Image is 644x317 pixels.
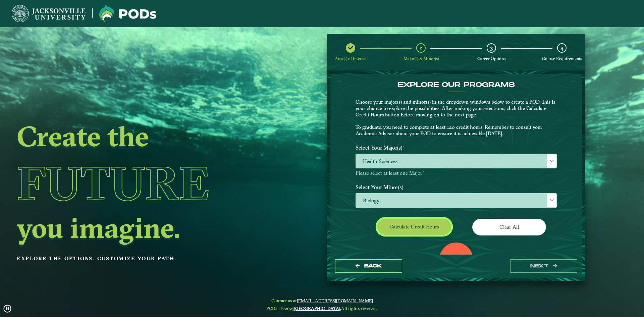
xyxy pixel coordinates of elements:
[477,56,505,61] span: Career Options
[364,263,382,269] span: Back
[294,306,341,311] a: [GEOGRAPHIC_DATA].
[472,219,546,235] button: Clear All
[351,142,562,154] label: Select Your Major(s)
[356,154,556,168] span: Health Sciences
[356,170,557,176] p: Please select at least one Major
[377,219,451,234] button: Calculate credit hours
[490,45,493,51] span: 3
[17,153,273,214] h1: Future
[266,298,378,303] span: Contact us at
[542,56,582,61] span: Course Requirements
[17,214,273,242] h2: you imagine.
[297,298,373,303] a: [EMAIL_ADDRESS][DOMAIN_NAME]
[266,306,378,311] span: PODs - ©2025 All rights reserved.
[404,56,439,61] span: Major(s) & Minor(s)
[17,254,273,264] p: Explore the options. Customize your path.
[451,254,461,266] label: 0
[99,5,156,22] img: Jacksonville University logo
[560,45,563,51] span: 4
[351,181,562,193] label: Select Your Minor(s)
[402,144,405,149] sup: ⋆
[356,99,557,137] p: Choose your major(s) and minor(s) in the dropdown windows below to create a POD. This is your cha...
[422,169,425,174] sup: ⋆
[510,259,577,273] button: next
[356,194,556,208] span: Biology
[335,259,402,273] button: Back
[12,5,86,22] img: Jacksonville University logo
[17,122,273,150] h2: Create the
[420,45,422,51] span: 2
[356,81,557,89] h4: EXPLORE OUR PROGRAMS
[335,56,367,61] span: Area(s) of Interest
